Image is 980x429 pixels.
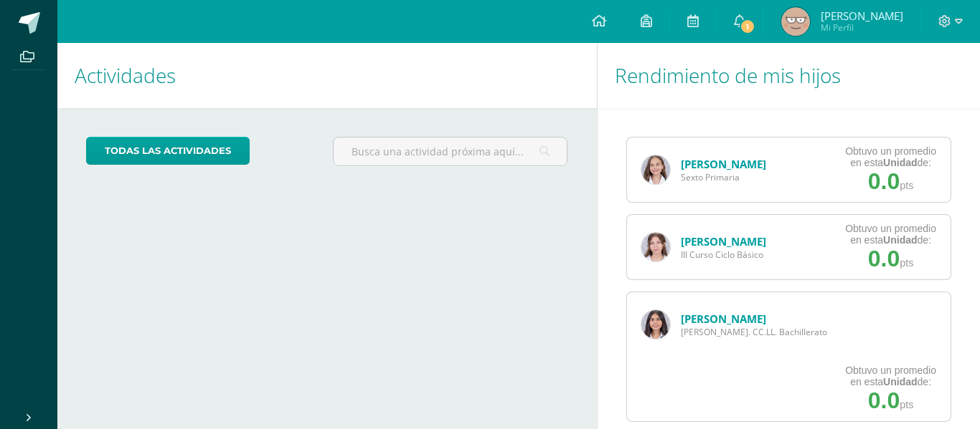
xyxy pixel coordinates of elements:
[681,326,827,338] span: [PERSON_NAME]. CC.LL. Bachillerato
[821,9,903,23] span: [PERSON_NAME]
[681,234,766,249] a: [PERSON_NAME]
[845,145,936,168] div: Obtuvo un promedio en esta de:
[821,21,903,34] span: Mi Perfil
[86,137,250,165] a: todas las Actividades
[883,157,917,168] strong: Unidad
[681,312,766,326] a: [PERSON_NAME]
[641,310,670,339] img: 6fcc6e4340862428bc24788885ccfcfe.png
[900,399,913,410] span: pts
[900,257,913,269] span: pts
[75,43,580,108] h1: Actividades
[845,223,936,246] div: Obtuvo un promedio en esta de:
[615,43,963,108] h1: Rendimiento de mis hijos
[740,19,755,34] span: 1
[781,7,810,36] img: a2f95568c6cbeebfa5626709a5edd4e5.png
[641,233,670,261] img: 5d0c6500d9e0cffc085a722a7bb3585e.png
[681,171,766,183] span: Sexto Primaria
[681,249,766,261] span: III Curso Ciclo Básico
[883,234,917,246] strong: Unidad
[868,387,900,413] span: 0.0
[641,155,670,184] img: 5d2540aaab0297abefbea5f87159e56b.png
[334,138,567,165] input: Busca una actividad próxima aquí...
[681,157,766,171] a: [PERSON_NAME]
[845,365,936,387] div: Obtuvo un promedio en esta de:
[868,246,900,271] span: 0.0
[868,168,900,194] span: 0.0
[900,180,913,191] span: pts
[883,376,917,387] strong: Unidad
